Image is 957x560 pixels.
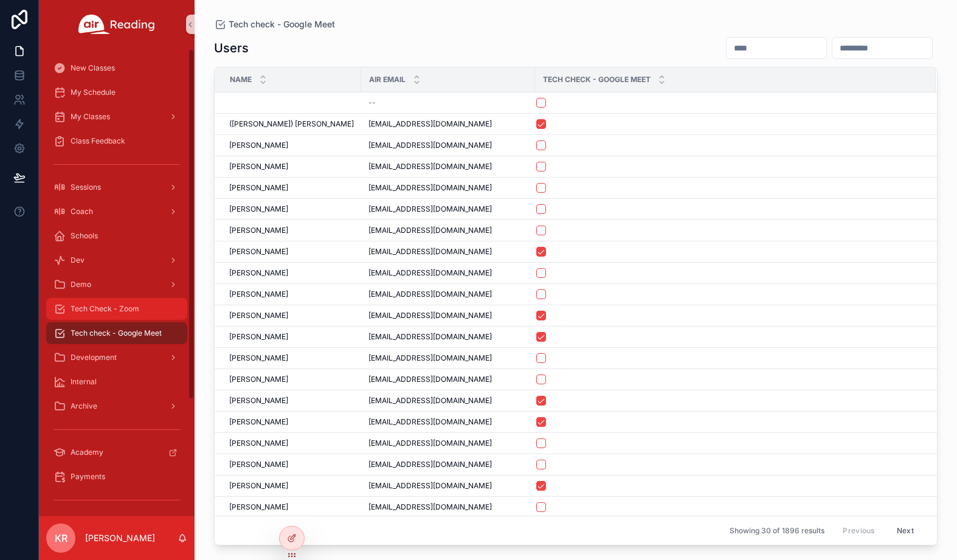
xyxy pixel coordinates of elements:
[368,119,492,129] span: [EMAIL_ADDRESS][DOMAIN_NAME]
[368,247,492,257] span: [EMAIL_ADDRESS][DOMAIN_NAME]
[368,396,492,406] span: [EMAIL_ADDRESS][DOMAIN_NAME]
[46,249,187,271] a: Dev
[71,304,139,314] span: Tech Check - Zoom
[214,40,249,57] h1: Users
[229,226,288,235] span: [PERSON_NAME]
[229,417,288,427] span: [PERSON_NAME]
[71,328,162,338] span: Tech check - Google Meet
[368,438,492,448] span: [EMAIL_ADDRESS][DOMAIN_NAME]
[229,353,288,363] span: [PERSON_NAME]
[46,176,187,198] a: Sessions
[214,18,335,30] a: Tech check - Google Meet
[229,119,354,129] span: ([PERSON_NAME]) [PERSON_NAME]
[368,289,492,299] span: [EMAIL_ADDRESS][DOMAIN_NAME]
[229,396,288,406] span: [PERSON_NAME]
[229,162,288,171] span: [PERSON_NAME]
[71,472,105,482] span: Payments
[368,502,492,512] span: [EMAIL_ADDRESS][DOMAIN_NAME]
[229,502,288,512] span: [PERSON_NAME]
[229,438,288,448] span: [PERSON_NAME]
[39,49,195,516] div: scrollable content
[71,448,103,457] span: Academy
[229,268,288,278] span: [PERSON_NAME]
[368,375,492,384] span: [EMAIL_ADDRESS][DOMAIN_NAME]
[71,207,93,216] span: Coach
[46,225,187,247] a: Schools
[368,332,492,342] span: [EMAIL_ADDRESS][DOMAIN_NAME]
[71,231,98,241] span: Schools
[229,375,288,384] span: [PERSON_NAME]
[229,247,288,257] span: [PERSON_NAME]
[71,377,97,387] span: Internal
[46,274,187,296] a: Demo
[368,162,492,171] span: [EMAIL_ADDRESS][DOMAIN_NAME]
[229,332,288,342] span: [PERSON_NAME]
[229,481,288,491] span: [PERSON_NAME]
[229,289,288,299] span: [PERSON_NAME]
[368,311,492,320] span: [EMAIL_ADDRESS][DOMAIN_NAME]
[46,81,187,103] a: My Schedule
[368,204,492,214] span: [EMAIL_ADDRESS][DOMAIN_NAME]
[46,395,187,417] a: Archive
[46,347,187,368] a: Development
[55,531,67,545] span: KR
[71,401,97,411] span: Archive
[730,526,824,536] span: Showing 30 of 1896 results
[46,57,187,79] a: New Classes
[368,226,492,235] span: [EMAIL_ADDRESS][DOMAIN_NAME]
[71,280,91,289] span: Demo
[46,441,187,463] a: Academy
[71,88,116,97] span: My Schedule
[229,140,288,150] span: [PERSON_NAME]
[369,75,406,85] span: Air Email
[543,75,651,85] span: Tech Check - Google Meet
[85,532,155,544] p: [PERSON_NAME]
[46,130,187,152] a: Class Feedback
[46,106,187,128] a: My Classes
[229,460,288,469] span: [PERSON_NAME]
[71,182,101,192] span: Sessions
[71,255,85,265] span: Dev
[229,311,288,320] span: [PERSON_NAME]
[46,298,187,320] a: Tech Check - Zoom
[368,268,492,278] span: [EMAIL_ADDRESS][DOMAIN_NAME]
[46,322,187,344] a: Tech check - Google Meet
[368,417,492,427] span: [EMAIL_ADDRESS][DOMAIN_NAME]
[229,183,288,193] span: [PERSON_NAME]
[368,353,492,363] span: [EMAIL_ADDRESS][DOMAIN_NAME]
[368,460,492,469] span: [EMAIL_ADDRESS][DOMAIN_NAME]
[230,75,252,85] span: Name
[46,371,187,393] a: Internal
[71,353,117,362] span: Development
[368,140,492,150] span: [EMAIL_ADDRESS][DOMAIN_NAME]
[46,466,187,488] a: Payments
[71,112,110,122] span: My Classes
[46,201,187,223] a: Coach
[78,15,155,34] img: App logo
[71,63,115,73] span: New Classes
[229,204,288,214] span: [PERSON_NAME]
[368,481,492,491] span: [EMAIL_ADDRESS][DOMAIN_NAME]
[368,98,376,108] span: --
[71,136,125,146] span: Class Feedback
[229,18,335,30] span: Tech check - Google Meet
[368,183,492,193] span: [EMAIL_ADDRESS][DOMAIN_NAME]
[888,521,922,540] button: Next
